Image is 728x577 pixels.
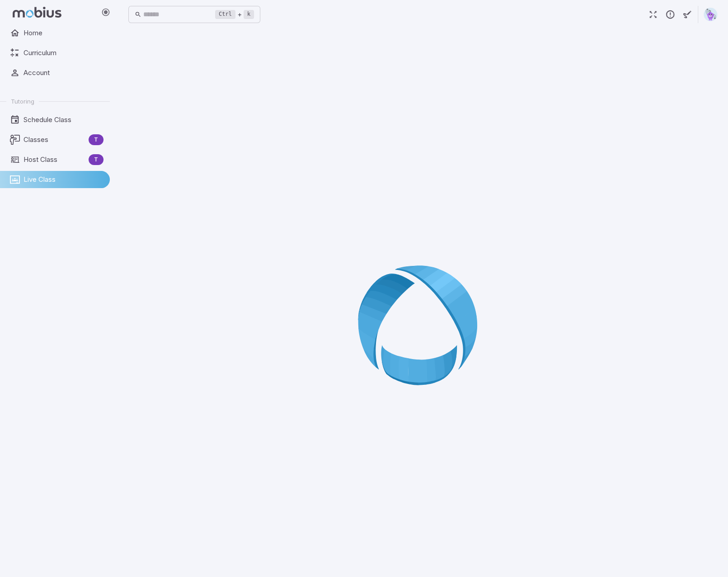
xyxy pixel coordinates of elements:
img: pentagon.svg [704,8,717,21]
span: Curriculum [23,48,103,58]
span: T [89,135,103,144]
span: Home [23,28,103,38]
button: Fullscreen Game [644,6,662,23]
span: Tutoring [11,97,34,105]
kbd: Ctrl [215,10,235,19]
kbd: k [244,10,254,19]
span: Account [23,68,103,78]
div: + [215,9,254,20]
span: Schedule Class [23,115,103,125]
button: Report an Issue [662,6,679,23]
span: T [89,155,103,164]
span: Live Class [23,175,103,184]
button: Start Drawing on Questions [679,6,696,23]
span: Host Class [23,155,85,165]
span: Classes [23,135,85,145]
